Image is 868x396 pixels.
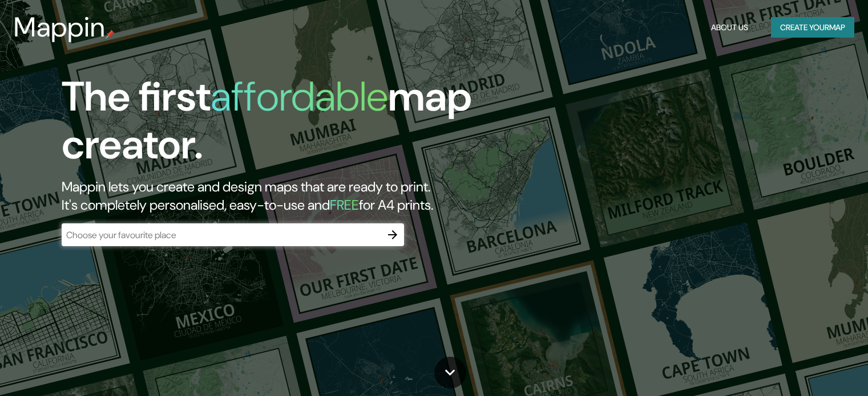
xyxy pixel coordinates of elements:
h1: affordable [211,70,388,123]
input: Choose your favourite place [62,228,381,242]
button: Create yourmap [771,17,854,38]
h3: Mappin [14,11,106,43]
h2: Mappin lets you create and design maps that are ready to print. It's completely personalised, eas... [62,178,496,214]
button: About Us [706,17,753,38]
h1: The first map creator. [62,73,496,178]
img: mappin-pin [106,30,115,39]
h5: FREE [330,196,359,214]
